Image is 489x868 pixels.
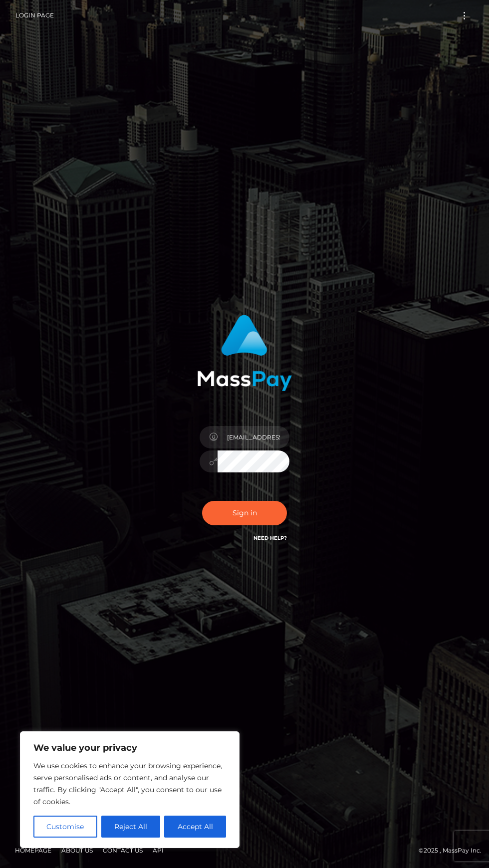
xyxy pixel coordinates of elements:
div: We value your privacy [20,731,240,848]
img: MassPay Login [197,315,292,391]
input: Username... [218,426,289,448]
a: API [149,843,168,858]
button: Customise [33,816,97,838]
div: © 2025 , MassPay Inc. [7,845,482,856]
button: Sign in [202,501,287,525]
a: Homepage [11,843,55,858]
p: We use cookies to enhance your browsing experience, serve personalised ads or content, and analys... [33,760,226,808]
p: We value your privacy [33,742,226,754]
a: Need Help? [253,535,287,541]
button: Reject All [101,816,161,838]
button: Accept All [164,816,226,838]
button: Toggle navigation [455,9,474,22]
a: Contact Us [99,843,147,858]
a: About Us [57,843,97,858]
a: Login Page [15,5,54,26]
